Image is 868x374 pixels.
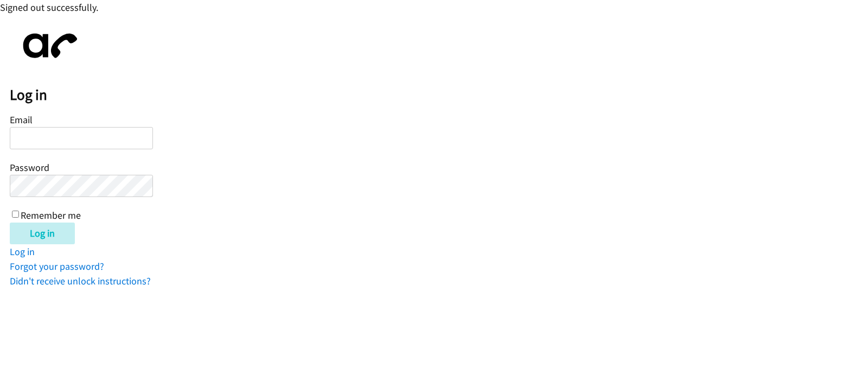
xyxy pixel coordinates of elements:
label: Email [10,113,33,126]
a: Log in [10,245,35,258]
label: Password [10,161,49,174]
a: Forgot your password? [10,260,104,272]
input: Log in [10,223,75,244]
img: aphone-8a226864a2ddd6a5e75d1ebefc011f4aa8f32683c2d82f3fb0802fe031f96514.svg [10,24,86,67]
label: Remember me [21,209,81,221]
a: Didn't receive unlock instructions? [10,275,151,287]
h2: Log in [10,86,868,104]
